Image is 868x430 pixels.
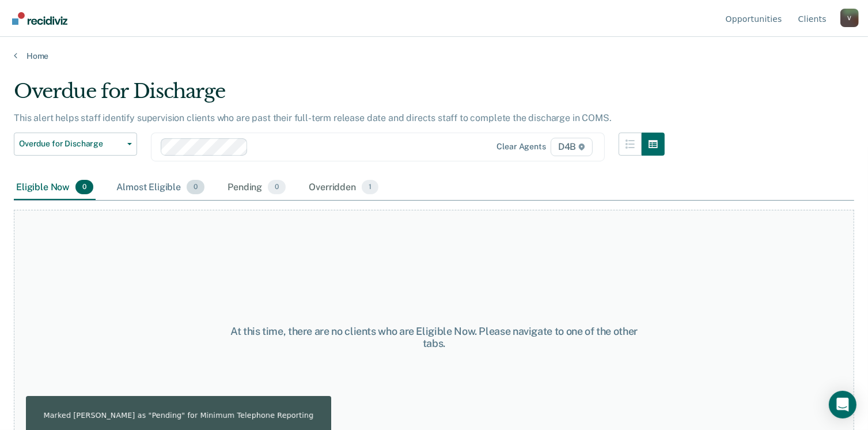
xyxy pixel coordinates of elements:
[224,325,644,350] div: At this time, there are no clients who are Eligible Now. Please navigate to one of the other tabs.
[551,138,593,156] span: D4B
[19,139,123,149] span: Overdue for Discharge
[840,9,859,27] div: V
[14,133,137,156] button: Overdue for Discharge
[829,391,856,418] div: Open Intercom Messenger
[497,142,546,152] div: Clear agents
[75,180,93,195] span: 0
[268,180,286,195] span: 0
[306,175,381,201] div: Overridden1
[14,112,612,123] p: This alert helps staff identify supervision clients who are past their full-term release date and...
[840,9,859,27] button: Profile dropdown button
[187,180,204,195] span: 0
[362,180,378,195] span: 1
[14,80,665,112] div: Overdue for Discharge
[12,12,67,25] img: Recidiviz
[14,51,854,61] a: Home
[14,175,96,201] div: Eligible Now0
[225,175,288,201] div: Pending0
[114,175,207,201] div: Almost Eligible0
